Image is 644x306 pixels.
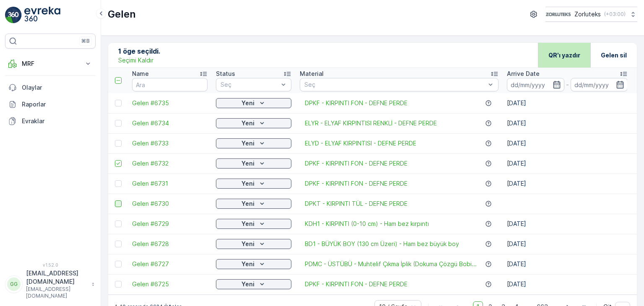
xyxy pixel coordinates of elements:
p: Seçimi Kaldır [118,56,153,65]
button: Yeni [216,219,291,229]
p: Yeni [241,99,254,107]
p: ⌘B [81,38,90,44]
a: Evraklar [5,113,96,130]
p: - [566,80,569,90]
a: ELYR - ELYAF KIRPINTISI RENKLİ - DEFNE PERDE [305,119,437,127]
a: Gelen #6731 [132,179,208,188]
span: Gelen #6731 [28,137,64,145]
span: Gelen #6732 [132,159,208,168]
p: Evraklar [22,117,92,125]
a: DPKF - KIRPINTI FON - DEFNE PERDE [305,179,408,188]
div: Toggle Row Selected [115,180,122,187]
p: Gelen [108,8,136,21]
button: MRF [5,55,96,72]
div: Toggle Row Selected [115,100,122,106]
a: DPKT - KIRPINTI TÜL - DEFNE PERDE [305,200,408,208]
a: PDMC - ÜSTÜBÜ - Muhtelif Çıkma İplik (Dokuma Çözgü Bobi... [305,260,477,268]
p: Arrive Date [507,70,540,78]
a: Olaylar [5,79,96,96]
td: [DATE] [503,214,632,234]
button: Zorluteks(+03:00) [545,7,637,22]
div: Toggle Row Selected [115,200,122,207]
button: Yeni [216,279,291,289]
span: BD1 - BÜYÜK BOY (130 cm Üzeri) - Ham bez büyük boy [305,240,459,248]
p: [EMAIL_ADDRESS][DOMAIN_NAME] [26,286,87,299]
td: [DATE] [503,153,632,174]
p: 1 öge seçildi. [118,46,160,56]
p: Yeni [241,260,254,268]
p: Name [132,70,149,78]
div: Toggle Row Selected [115,120,122,127]
p: Yeni [241,119,254,127]
input: Ara [132,78,208,91]
p: Yeni [241,139,254,148]
button: Yeni [216,98,291,108]
a: Gelen #6727 [132,260,208,268]
div: Toggle Row Selected [115,241,122,247]
button: Yeni [216,118,291,128]
p: QR'ı yazdır [548,51,580,60]
p: Yeni [241,159,254,168]
img: logo_light-DOdMpM7g.png [24,7,60,23]
p: Gelen #6731 [301,7,342,17]
button: Yeni [216,259,291,269]
a: Gelen #6728 [132,240,208,248]
p: Zorluteks [574,10,601,18]
span: 195 kg [39,179,57,186]
span: İlk Ağırlık : [7,151,37,158]
button: Yeni [216,239,291,249]
div: Toggle Row Selected [115,281,122,288]
button: GG[EMAIL_ADDRESS][DOMAIN_NAME][EMAIL_ADDRESS][DOMAIN_NAME] [5,269,96,299]
span: Net Tutar : [7,179,39,186]
div: Toggle Row Selected [115,261,122,267]
a: Gelen #6725 [132,280,208,288]
p: Seç [221,80,278,89]
p: Raporlar [22,100,92,109]
p: Yeni [241,280,254,288]
a: Gelen #6729 [132,220,208,228]
span: 195 kg [37,151,55,158]
a: KDH1 - KIRPINTI (0-10 cm) - Ham bez kırpıntı [305,220,429,228]
a: DPKF - KIRPINTI FON - DEFNE PERDE [305,280,408,288]
span: Gelen #6733 [132,139,208,148]
p: Yeni [241,220,254,228]
td: [DATE] [503,174,632,194]
span: v 1.52.0 [5,262,96,267]
td: [DATE] [503,234,632,254]
p: Material [300,70,324,78]
a: DPKF - KIRPINTI FON - DEFNE PERDE [305,99,408,107]
span: Gelen #6735 [132,99,208,107]
td: [DATE] [503,133,632,153]
p: Status [216,70,235,78]
div: GG [7,277,21,291]
span: Malzeme Türü : [7,165,53,172]
button: Yeni [216,199,291,209]
a: DPKF - KIRPINTI FON - DEFNE PERDE [305,159,408,168]
p: [EMAIL_ADDRESS][DOMAIN_NAME] [26,269,87,286]
p: Yeni [241,179,254,188]
input: dd/mm/yyyy [507,78,564,91]
div: Toggle Row Selected [115,160,122,167]
td: [DATE] [503,254,632,274]
span: Son Ağırlık : [7,193,42,200]
p: Gelen sil [601,51,627,60]
a: ELYD - ELYAF KIRPINTISI - DEFNE PERDE [305,139,416,148]
p: Seç [304,80,486,89]
td: [DATE] [503,93,632,113]
input: dd/mm/yyyy [571,78,628,91]
a: Gelen #6730 [132,200,208,208]
span: Gelen #6734 [132,119,208,127]
a: Raporlar [5,96,96,113]
div: Toggle Row Selected [115,220,122,227]
img: logo [5,7,22,23]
